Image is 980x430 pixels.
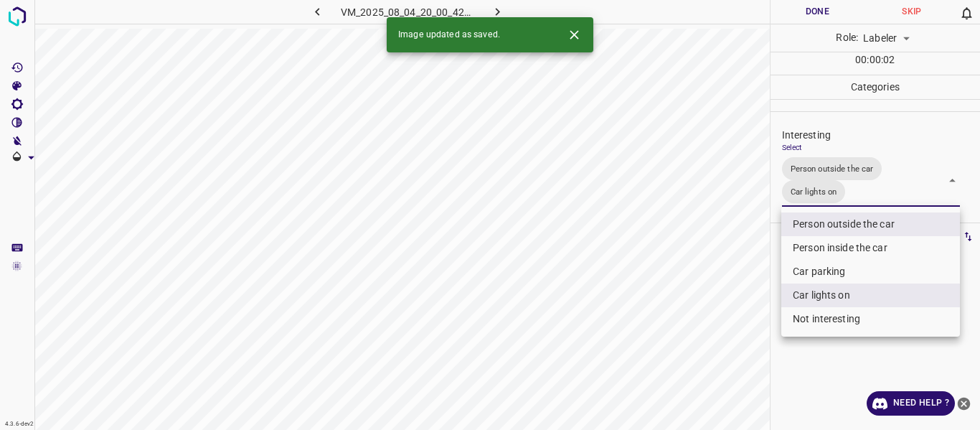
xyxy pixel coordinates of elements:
span: Image updated as saved. [398,29,500,42]
li: Person outside the car [781,212,960,236]
li: Car parking [781,260,960,284]
li: Not interesting [781,307,960,331]
li: Car lights on [781,284,960,307]
button: Close [561,22,588,48]
li: Person inside the car [781,236,960,260]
